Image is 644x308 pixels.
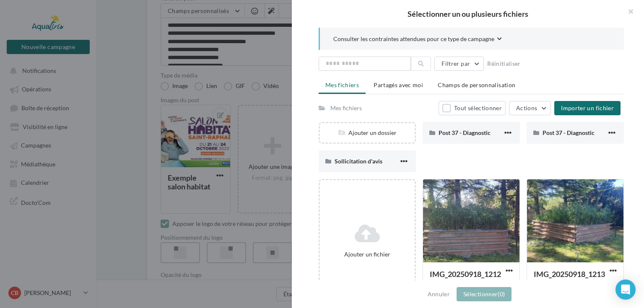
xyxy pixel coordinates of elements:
span: Partagés avec moi [374,81,423,88]
span: Sollicitation d'avis [335,158,382,165]
button: Sélectionner(0) [457,287,512,301]
span: Post 37 - Diagnostic [439,129,491,136]
span: Importer un fichier [561,104,614,111]
button: Importer un fichier [554,101,621,115]
button: Actions [509,101,551,115]
div: Mes fichiers [330,104,362,112]
span: (0) [498,290,505,298]
div: Open Intercom Messenger [615,280,636,300]
span: IMG_20250918_121302 [534,269,605,289]
span: IMG_20250918_121253b [430,269,501,289]
button: Tout sélectionner [439,101,506,115]
div: Ajouter un dossier [320,129,415,137]
button: Réinitialiser [484,59,524,69]
button: Filtrer par [434,57,484,71]
button: Consulter les contraintes attendues pour ce type de campagne [333,34,502,45]
span: Mes fichiers [325,81,359,88]
span: Consulter les contraintes attendues pour ce type de campagne [333,35,494,43]
h2: Sélectionner un ou plusieurs fichiers [305,10,631,18]
span: Actions [516,104,537,111]
button: Annuler [424,289,453,299]
div: Ajouter un fichier [323,250,411,259]
span: Post 37 - Diagnostic [543,129,595,136]
span: Champs de personnalisation [438,81,515,88]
